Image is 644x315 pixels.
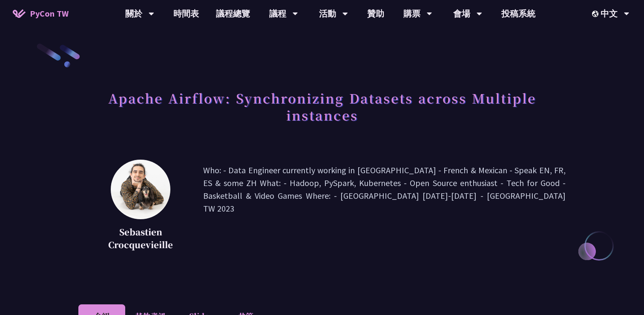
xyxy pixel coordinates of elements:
[111,160,170,219] img: Sebastien Crocquevieille
[100,226,182,251] p: Sebastien Crocquevieille
[4,3,77,24] a: PyCon TW
[78,85,566,128] h1: Apache Airflow: Synchronizing Datasets across Multiple instances
[203,164,566,253] p: Who: - Data Engineer currently working in [GEOGRAPHIC_DATA] - French & Mexican - Speak EN, FR, ES...
[592,11,601,17] img: Locale Icon
[30,7,69,20] span: PyCon TW
[13,9,26,18] img: Home icon of PyCon TW 2025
